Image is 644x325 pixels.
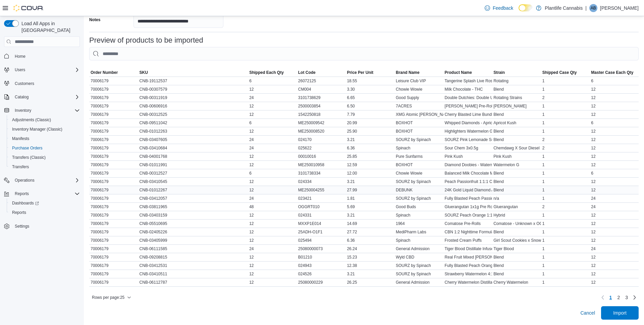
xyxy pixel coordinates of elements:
span: Shipped Case Qty [542,70,577,75]
div: 00010016 [297,152,346,160]
button: Shipped Each Qty [248,68,297,77]
span: Dashboards [9,199,80,207]
button: Catalog [12,93,31,101]
div: [PERSON_NAME] [492,102,541,110]
span: Reports [12,190,80,198]
div: CNB-19112537 [138,77,248,85]
div: 26072125 [297,77,346,85]
div: 1 [541,119,590,127]
button: Transfers [7,162,83,172]
a: Reports [9,208,29,217]
div: 12 [248,211,297,219]
div: 12 [248,85,297,93]
div: Blend [492,228,541,236]
div: CNB-05510695 [138,220,248,228]
div: Peach Passionfruit 1:1:1 CBN|CBD|THC Gummies [443,178,492,186]
div: 12 [590,178,639,186]
div: 24 [248,144,297,152]
div: Chowie Wowie [394,169,443,177]
div: 1 [541,152,590,160]
div: 12 [248,220,297,228]
div: 2 [541,203,590,211]
div: 1.81 [345,194,394,202]
div: Comatose - Unknown x OG Kush [492,220,541,228]
div: 3.21 [345,178,394,186]
div: OGGRT010 [297,203,346,211]
div: Blend [492,110,541,119]
div: 1542250818 [297,110,346,119]
div: 6.50 [345,102,394,110]
a: Dashboards [7,198,83,208]
button: Reports [7,208,83,217]
input: Dark Mode [519,4,533,11]
div: CNB-04001768 [138,152,248,160]
div: CNB-00311919 [138,94,248,102]
span: Load All Apps in [GEOGRAPHIC_DATA] [19,20,80,34]
span: Lot Code [298,70,316,75]
div: SOURZ Peach Orange 1:1 Soft Chews [443,211,492,219]
span: Reports [9,208,80,217]
span: SKU [140,70,148,75]
div: 5.69 [345,203,394,211]
div: [PERSON_NAME] Pre-Rolls [443,102,492,110]
div: 70006179 [89,186,138,194]
button: Inventory Manager (Classic) [7,125,83,134]
div: 12 [590,161,639,169]
div: 70006179 [89,203,138,211]
div: 3101738334 [297,169,346,177]
div: CNB-03811965 [138,203,248,211]
div: Tangerine Splash Live Rosin VIP - Sativa Multipack [443,77,492,85]
div: 1 [541,102,590,110]
div: 27.99 [345,186,394,194]
div: CNB-03410545 [138,178,248,186]
div: CNB-03410684 [138,144,248,152]
a: Next page [631,293,639,301]
div: 70006179 [89,194,138,202]
div: BOXHOT [394,127,443,135]
span: Price Per Unit [347,70,373,75]
a: Transfers (Classic) [9,153,48,161]
div: Gluerangutan [492,203,541,211]
div: 2500003854 [297,102,346,110]
span: Operations [12,176,80,184]
div: 70006179 [89,178,138,186]
span: Dashboards [12,200,39,206]
div: CNB-01012267 [138,186,248,194]
div: CNB-00606916 [138,102,248,110]
div: Sour Chem 3x0.5g [443,144,492,152]
h3: Preview of products to be imported [89,36,203,44]
div: 70006179 [89,220,138,228]
span: Strain [493,70,505,75]
div: Watermelon G [492,161,541,169]
div: CNB-03412057 [138,194,248,202]
span: Transfers [12,164,29,170]
span: Catalog [12,93,80,101]
a: Page 3 of 3 [623,292,631,303]
div: ME250009542 [297,119,346,127]
div: 3.21 [345,136,394,144]
span: Shipped Each Qty [249,70,284,75]
div: 2 [541,144,590,152]
div: ME250008520 [297,127,346,135]
div: 12 [590,220,639,228]
nav: Complex example [4,48,80,248]
div: 12 [248,110,297,119]
a: Page 2 of 3 [614,292,623,303]
span: Reports [15,191,29,196]
div: 12 [248,127,297,135]
div: Blend [492,136,541,144]
div: CNB-00307579 [138,85,248,93]
div: CNB-03407605 [138,136,248,144]
div: 1 [541,110,590,119]
div: CNB-01011991 [138,161,248,169]
div: 12 [590,85,639,93]
div: 1 [541,186,590,194]
div: Spinach [394,211,443,219]
div: 70006179 [89,144,138,152]
div: Balanced Milk Chocolate Multi-Pack [443,169,492,177]
div: Pure Sunfarms [394,152,443,160]
div: 27.72 [345,228,394,236]
a: Purchase Orders [9,144,45,152]
button: Settings [1,221,83,231]
div: 12 [248,228,297,236]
